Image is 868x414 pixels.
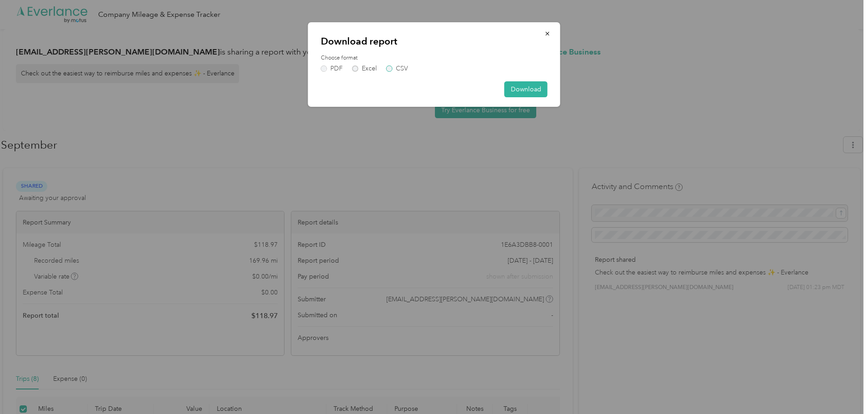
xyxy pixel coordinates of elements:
label: Excel [352,65,377,72]
label: Choose format [321,54,548,62]
p: Download report [321,35,548,48]
label: CSV [386,65,408,72]
button: Download [504,81,548,97]
label: PDF [321,65,343,72]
